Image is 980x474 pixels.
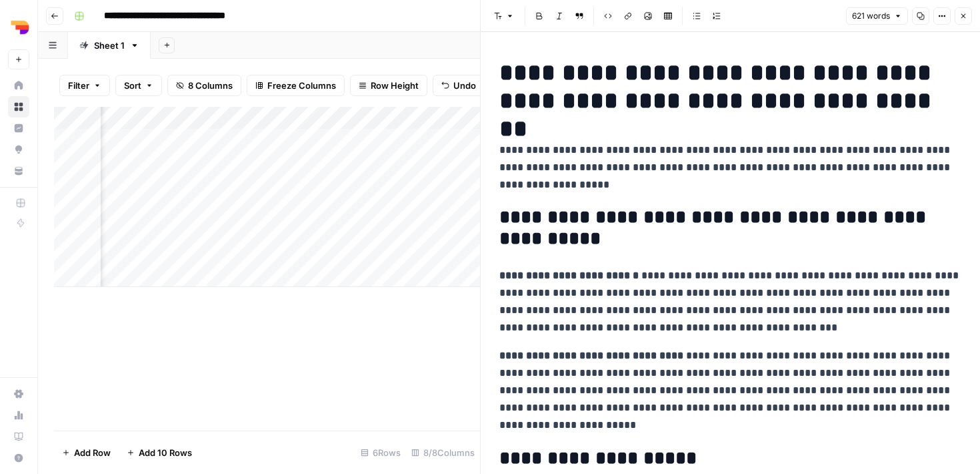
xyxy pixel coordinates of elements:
[8,383,29,405] a: Settings
[94,39,125,52] div: Sheet 1
[59,75,110,96] button: Filter
[8,160,29,182] a: Your Data
[371,79,419,92] span: Row Height
[8,96,29,117] a: Browse
[119,442,200,463] button: Add 10 Rows
[115,75,162,96] button: Sort
[68,79,89,92] span: Filter
[188,79,233,92] span: 8 Columns
[8,15,32,39] img: Depends Logo
[406,442,480,463] div: 8/8 Columns
[355,442,406,463] div: 6 Rows
[8,447,29,469] button: Help + Support
[8,426,29,447] a: Learning Hub
[350,75,427,96] button: Row Height
[68,32,151,59] a: Sheet 1
[124,79,141,92] span: Sort
[846,7,908,25] button: 621 words
[167,75,241,96] button: 8 Columns
[74,446,111,459] span: Add Row
[433,75,485,96] button: Undo
[852,10,890,22] span: 621 words
[54,442,119,463] button: Add Row
[139,446,192,459] span: Add 10 Rows
[453,79,476,92] span: Undo
[8,117,29,139] a: Insights
[8,139,29,160] a: Opportunities
[8,11,29,44] button: Workspace: Depends
[247,75,345,96] button: Freeze Columns
[267,79,336,92] span: Freeze Columns
[8,405,29,426] a: Usage
[8,75,29,96] a: Home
